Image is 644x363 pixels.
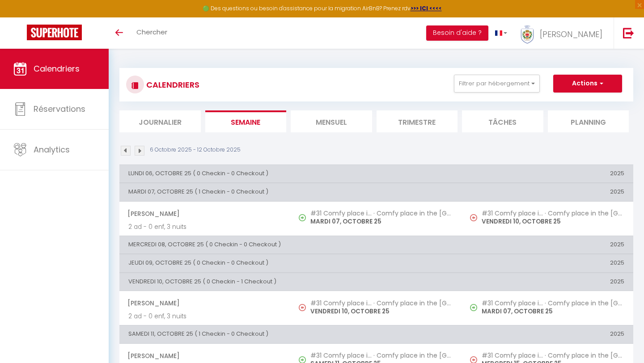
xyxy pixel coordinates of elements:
span: [PERSON_NAME] [540,29,602,40]
th: 2025 [462,273,633,291]
button: Filtrer par hébergement [454,75,540,93]
p: VENDREDI 10, OCTOBRE 25 [310,307,453,316]
h3: CALENDRIERS [144,75,199,95]
img: NO IMAGE [299,304,306,311]
a: ... [PERSON_NAME] [514,17,614,49]
th: JEUDI 09, OCTOBRE 25 ( 0 Checkin - 0 Checkout ) [119,254,462,272]
span: Réservations [34,103,85,114]
button: Actions [553,75,622,93]
p: 2 ad - 0 enf, 3 nuits [128,312,282,321]
th: 2025 [462,183,633,201]
p: 2 ad - 0 enf, 3 nuits [128,222,282,232]
th: 2025 [462,165,633,182]
p: MARDI 07, OCTOBRE 25 [482,307,624,316]
span: [PERSON_NAME] [127,205,282,222]
h5: #31 Comfy place i... · Comfy place in the [GEOGRAPHIC_DATA] - Balcony & AC [310,352,453,359]
h5: #31 Comfy place i... · Comfy place in the [GEOGRAPHIC_DATA] - Balcony & AC [482,352,624,359]
th: MERCREDI 08, OCTOBRE 25 ( 0 Checkin - 0 Checkout ) [119,236,462,253]
a: Chercher [130,17,174,49]
button: Besoin d'aide ? [426,25,488,41]
th: 2025 [462,254,633,272]
th: SAMEDI 11, OCTOBRE 25 ( 1 Checkin - 0 Checkout ) [119,325,462,343]
span: Analytics [34,144,70,155]
li: Semaine [205,110,287,132]
img: NO IMAGE [470,214,477,221]
h5: #31 Comfy place i... · Comfy place in the [GEOGRAPHIC_DATA] - Balcony & AC [482,210,624,217]
h5: #31 Comfy place i... · Comfy place in the [GEOGRAPHIC_DATA] - Balcony & AC [482,300,624,307]
th: 2025 [462,236,633,253]
li: Trimestre [377,110,458,132]
img: Super Booking [27,25,82,40]
th: MARDI 07, OCTOBRE 25 ( 1 Checkin - 0 Checkout ) [119,183,462,201]
span: Chercher [136,27,167,37]
li: Tâches [462,110,543,132]
span: [PERSON_NAME] [127,295,282,312]
th: 2025 [462,325,633,343]
img: logout [623,27,634,38]
img: NO IMAGE [470,304,477,311]
th: LUNDI 06, OCTOBRE 25 ( 0 Checkin - 0 Checkout ) [119,165,462,182]
p: MARDI 07, OCTOBRE 25 [310,217,453,226]
img: ... [521,25,534,44]
th: VENDREDI 10, OCTOBRE 25 ( 0 Checkin - 1 Checkout ) [119,273,462,291]
li: Journalier [119,110,201,132]
a: >>> ICI <<<< [411,4,442,12]
p: 6 Octobre 2025 - 12 Octobre 2025 [150,146,241,154]
span: Calendriers [34,63,80,74]
p: VENDREDI 10, OCTOBRE 25 [482,217,624,226]
h5: #31 Comfy place i... · Comfy place in the [GEOGRAPHIC_DATA] - Balcony & AC [310,210,453,217]
li: Mensuel [291,110,372,132]
li: Planning [548,110,629,132]
h5: #31 Comfy place i... · Comfy place in the [GEOGRAPHIC_DATA] - Balcony & AC [310,300,453,307]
